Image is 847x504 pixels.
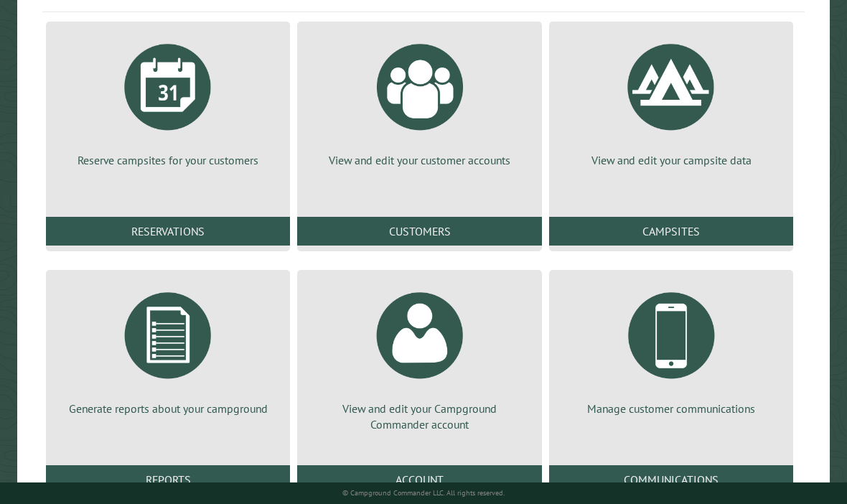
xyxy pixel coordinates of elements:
p: Manage customer communications [566,401,776,416]
a: Campsites [549,217,793,246]
p: View and edit your campsite data [566,152,776,168]
a: Customers [297,217,541,246]
p: View and edit your customer accounts [314,152,524,168]
a: Generate reports about your campground [63,281,273,416]
p: Generate reports about your campground [63,401,273,416]
a: Reservations [46,217,290,246]
a: Reserve campsites for your customers [63,33,273,168]
a: Communications [549,465,793,494]
small: © Campground Commander LLC. All rights reserved. [342,488,505,498]
a: View and edit your customer accounts [314,33,524,168]
a: Reports [46,465,290,494]
a: Manage customer communications [566,281,776,416]
a: View and edit your Campground Commander account [314,281,524,433]
a: Account [297,465,541,494]
a: View and edit your campsite data [566,33,776,168]
p: Reserve campsites for your customers [63,152,273,168]
p: View and edit your Campground Commander account [314,401,524,433]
